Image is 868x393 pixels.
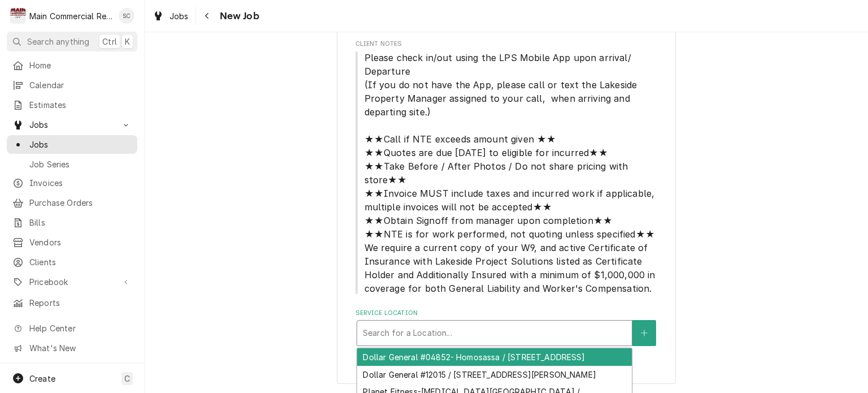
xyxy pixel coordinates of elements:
span: Jobs [29,139,132,150]
div: Service Location [355,309,658,346]
a: Bills [7,213,137,232]
a: Vendors [7,233,137,252]
span: Vendors [29,236,132,248]
div: Main Commercial Refrigeration Service's Avatar [10,8,26,24]
span: Jobs [170,10,189,22]
span: Clients [29,256,132,268]
div: Main Commercial Refrigeration Service [29,10,112,22]
span: Create [29,374,55,383]
span: Please check in/out using the LPS Mobile App upon arrival/ Departure (If you do not have the App,... [364,52,658,294]
button: Search anythingCtrlK [7,32,137,51]
span: Purchase Orders [29,197,132,209]
span: C [124,373,130,385]
div: Sharon Campbell's Avatar [119,8,134,24]
div: Client Notes [355,40,658,295]
span: Reports [29,297,132,309]
span: Search anything [27,36,89,47]
span: Estimates [29,99,132,111]
span: What's New [29,342,131,354]
a: Go to What's New [7,339,137,357]
a: Go to Help Center [7,319,137,338]
a: Job Series [7,155,137,174]
div: M [10,8,26,24]
a: Purchase Orders [7,193,137,212]
span: New Job [216,8,259,24]
a: Reports [7,293,137,312]
a: Invoices [7,174,137,192]
span: Invoices [29,177,132,189]
span: Ctrl [102,36,117,47]
div: SC [119,8,134,24]
span: Pricebook [29,276,115,288]
button: Create New Location [632,320,656,346]
a: Clients [7,253,137,271]
a: Home [7,56,137,75]
span: K [125,36,130,47]
svg: Create New Location [641,329,648,337]
span: Home [29,59,132,71]
a: Jobs [7,135,137,154]
a: Go to Pricebook [7,273,137,291]
span: Jobs [29,119,115,131]
label: Service Location [355,309,658,318]
span: Calendar [29,79,132,91]
a: Calendar [7,76,137,94]
span: Help Center [29,322,131,334]
a: Jobs [148,7,193,25]
span: Job Series [29,158,132,170]
a: Estimates [7,96,137,114]
div: Dollar General #04852- Homosassa / [STREET_ADDRESS] [357,348,632,366]
div: Dollar General #12015 / [STREET_ADDRESS][PERSON_NAME] [357,366,632,383]
button: Navigate back [198,7,216,25]
span: Client Notes [355,51,658,295]
span: Bills [29,217,132,228]
a: Go to Jobs [7,115,137,134]
span: Client Notes [355,40,658,49]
